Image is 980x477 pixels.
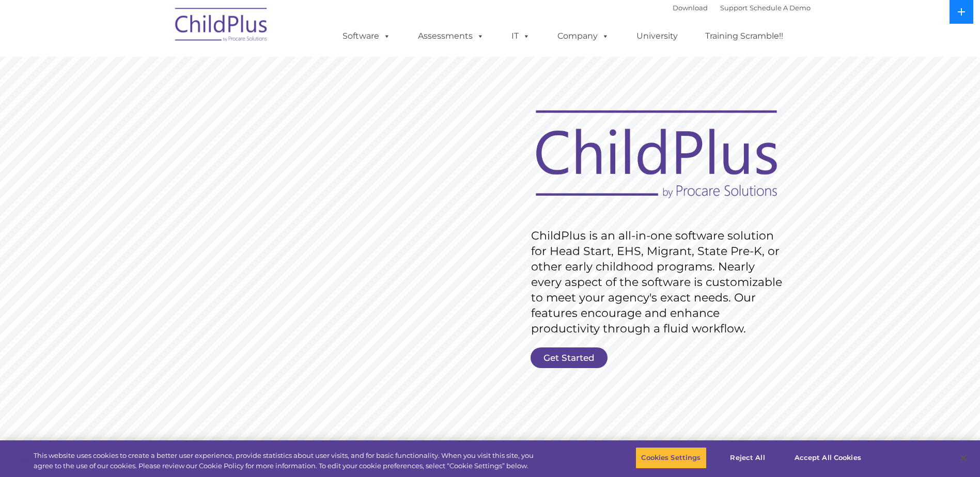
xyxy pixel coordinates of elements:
[332,26,401,46] a: Software
[408,26,494,46] a: Assessments
[626,26,688,46] a: University
[501,26,540,46] a: IT
[673,4,708,12] a: Download
[695,26,794,46] a: Training Scramble!!
[170,1,273,52] img: ChildPlus by Procare Solutions
[750,4,811,12] a: Schedule A Demo
[789,447,867,469] button: Accept All Cookies
[547,26,619,46] a: Company
[531,347,608,368] a: Get Started
[34,451,539,471] div: This website uses cookies to create a better user experience, provide statistics about user visit...
[635,447,706,469] button: Cookies Settings
[531,228,787,337] rs-layer: ChildPlus is an all-in-one software solution for Head Start, EHS, Migrant, State Pre-K, or other ...
[673,4,811,12] font: |
[720,4,748,12] a: Support
[952,447,975,469] button: Close
[715,447,780,469] button: Reject All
